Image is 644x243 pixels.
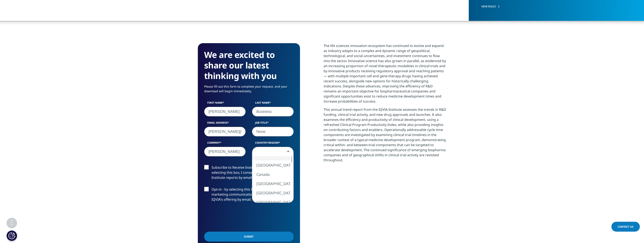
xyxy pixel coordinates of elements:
[618,225,633,228] span: Contact Us
[7,230,17,241] button: Cookies Settings
[252,141,294,147] label: Country/Region
[324,107,446,166] p: This annual trend report from the IQVIA Institute assesses the trends in R&D funding, clinical tr...
[204,141,246,147] label: Company
[204,101,246,107] label: First Name
[252,170,291,179] li: Canada
[204,187,294,204] label: Opt-in - by selecting this box, I consent to receiving marketing communications and information a...
[252,160,291,170] li: [GEOGRAPHIC_DATA]
[204,84,294,97] p: Please fill out this form to complete your request, and your download will begin immediately.
[252,121,294,127] label: Job Title
[204,209,268,225] iframe: reCAPTCHA
[611,222,640,232] a: Contact Us
[204,165,294,182] label: Subscribe to Receive Institute Reports - by selecting this box, I consent to receiving IQVIA Inst...
[481,5,621,8] a: VIEW ROLES
[252,101,294,107] label: Last Name
[252,188,291,198] li: [GEOGRAPHIC_DATA]
[252,179,291,188] li: [GEOGRAPHIC_DATA]
[204,49,294,81] h3: We are excited to share our latest thinking with you
[204,121,246,127] label: Email Address
[204,232,294,242] input: Submit
[252,198,291,207] li: [GEOGRAPHIC_DATA]
[324,43,446,107] p: The life sciences innovation ecosystem has continued to evolve and expand as industry adapts to a...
